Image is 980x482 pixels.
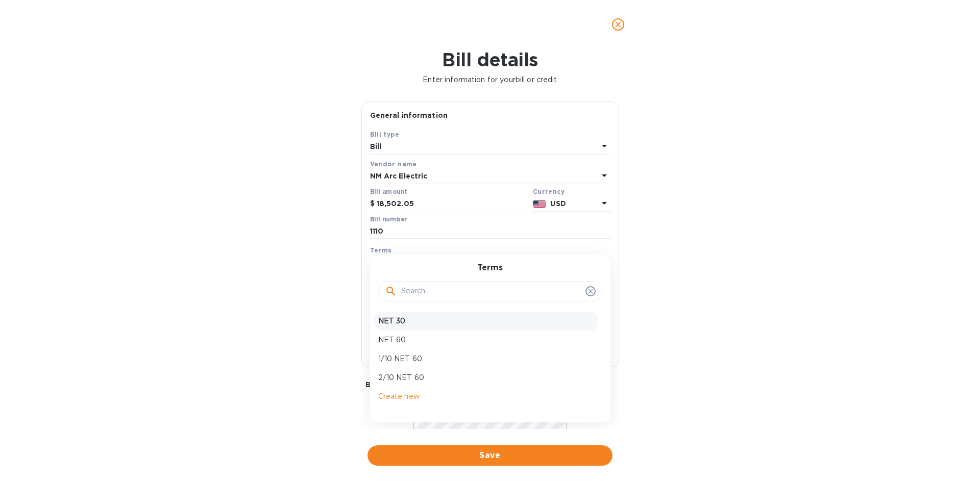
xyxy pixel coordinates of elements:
p: NET 60 [378,335,594,345]
label: Bill amount [370,189,407,195]
div: $ [370,196,377,212]
button: close [606,12,630,37]
input: $ Enter bill amount [377,196,529,212]
p: Select terms [370,258,416,268]
p: 1/10 NET 60 [378,353,594,364]
b: NM Arc Electric [370,172,428,180]
b: USD [550,199,566,208]
span: Save [376,449,604,462]
b: Currency [533,188,565,195]
b: Terms [370,246,392,254]
p: Bill image [365,379,615,390]
p: Create new [378,391,594,402]
b: Bill [370,142,382,150]
p: 2/10 NET 60 [378,372,594,383]
h1: Bill details [8,49,972,70]
input: Enter bill number [370,224,610,239]
label: Bill number [370,216,407,222]
img: USD [533,200,547,208]
p: Enter information for your bill or credit [8,74,972,85]
b: General information [370,111,448,119]
b: Vendor name [370,160,417,168]
p: NET 30 [378,316,594,326]
input: Search [401,284,581,299]
button: Save [367,445,612,466]
h3: Terms [477,263,503,273]
b: Bill type [370,131,400,138]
